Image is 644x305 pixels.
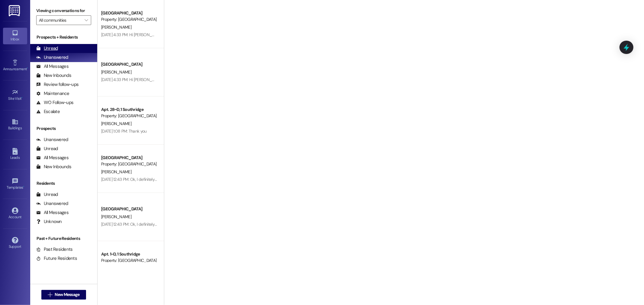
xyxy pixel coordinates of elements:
[3,235,27,251] a: Support
[36,6,91,15] label: Viewing conversations for
[36,155,69,161] div: All Messages
[101,251,157,257] div: Apt. 1~D, 1 Southridge
[101,214,131,219] span: [PERSON_NAME]
[101,177,233,182] div: [DATE] 12:43 PM: Ok, I definitely vacuumed the stairs thoroughly but that's ok
[36,99,73,106] div: WO Follow-ups
[101,10,157,16] div: [GEOGRAPHIC_DATA]
[36,108,60,115] div: Escalate
[3,28,27,44] a: Inbox
[101,69,131,75] span: [PERSON_NAME]
[30,235,97,242] div: Past + Future Residents
[27,66,28,70] span: •
[3,117,27,133] a: Buildings
[36,63,69,70] div: All Messages
[36,200,68,207] div: Unanswered
[36,146,58,152] div: Unread
[41,290,86,300] button: New Message
[101,161,157,167] div: Property: [GEOGRAPHIC_DATA]
[30,125,97,132] div: Prospects
[36,255,77,262] div: Future Residents
[3,206,27,222] a: Account
[101,257,157,264] div: Property: [GEOGRAPHIC_DATA]
[101,155,157,161] div: [GEOGRAPHIC_DATA]
[36,137,68,143] div: Unanswered
[3,146,27,162] a: Leads
[36,209,69,216] div: All Messages
[3,87,27,103] a: Site Visit •
[101,16,157,23] div: Property: [GEOGRAPHIC_DATA]
[101,169,131,175] span: [PERSON_NAME]
[36,45,58,52] div: Unread
[101,121,131,126] span: [PERSON_NAME]
[36,219,62,225] div: Unknown
[36,72,71,79] div: New Inbounds
[36,81,78,88] div: Review follow-ups
[30,180,97,187] div: Residents
[30,34,97,40] div: Prospects + Residents
[55,291,79,298] span: New Message
[9,5,21,16] img: ResiDesk Logo
[85,18,88,23] i: 
[36,54,68,61] div: Unanswered
[36,246,73,253] div: Past Residents
[101,61,157,68] div: [GEOGRAPHIC_DATA]
[101,24,131,30] span: [PERSON_NAME]
[48,292,52,297] i: 
[36,90,69,97] div: Maintenance
[101,113,157,119] div: Property: [GEOGRAPHIC_DATA]
[101,128,147,134] div: [DATE] 1:08 PM: Thank you
[39,15,82,25] input: All communities
[22,96,23,100] span: •
[36,191,58,198] div: Unread
[3,176,27,192] a: Templates •
[101,222,233,227] div: [DATE] 12:43 PM: Ok, I definitely vacuumed the stairs thoroughly but that's ok
[101,206,157,212] div: [GEOGRAPHIC_DATA]
[36,164,71,170] div: New Inbounds
[101,106,157,113] div: Apt. 28~D, 1 Southridge
[23,184,24,189] span: •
